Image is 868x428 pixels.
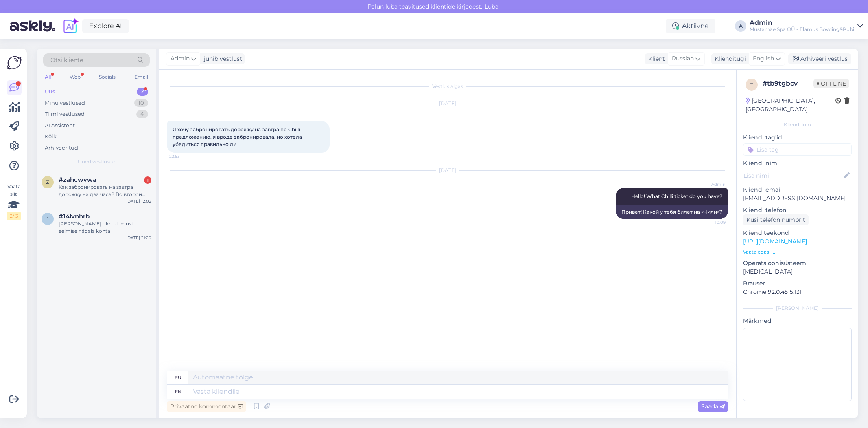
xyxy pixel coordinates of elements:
[735,20,746,32] div: A
[701,403,725,410] span: Saada
[695,219,726,225] span: 10:09
[743,248,852,256] p: Vaata edasi ...
[672,54,694,63] span: Russian
[97,72,117,82] div: Socials
[750,20,863,33] a: AdminMustamäe Spa OÜ - Elamus Bowling&Pubi
[78,158,116,165] span: Uued vestlused
[68,72,82,82] div: Web
[59,183,151,198] div: Как забронировать на завтра дорожку на два часа? Во второй половине дня
[711,55,746,63] div: Klienditugi
[743,194,852,203] p: [EMAIL_ADDRESS][DOMAIN_NAME]
[169,153,200,159] span: 22:53
[173,126,303,147] span: Я хочу забронировать дорожку на завтра по Chilli предложению, я вроде забронировала, но хотела уб...
[137,88,148,96] div: 2
[750,26,854,33] div: Mustamäe Spa OÜ - Elamus Bowling&Pubi
[743,159,852,168] p: Kliendi nimi
[59,176,96,183] span: #zahcwvwa
[59,220,151,235] div: [PERSON_NAME] ole tulemusi eelmise nädala kohta
[144,176,151,184] div: 1
[645,55,665,63] div: Klient
[62,18,79,35] img: explore-ai
[743,214,809,225] div: Küsi telefoninumbrit
[82,19,129,33] a: Explore AI
[171,54,190,63] span: Admin
[45,132,57,141] div: Kõik
[46,179,49,185] span: z
[753,54,774,63] span: English
[631,193,722,199] span: Hello! What Chilli ticket do you have?
[695,181,726,188] span: Admin
[175,385,181,399] div: en
[743,206,852,214] p: Kliendi telefon
[482,3,501,10] span: Luba
[743,171,842,180] input: Lisa nimi
[43,72,52,82] div: All
[45,121,75,130] div: AI Assistent
[743,133,852,142] p: Kliendi tag'id
[167,167,728,174] div: [DATE]
[136,110,148,118] div: 4
[7,55,22,71] img: Askly Logo
[7,212,21,220] div: 2 / 3
[167,100,728,107] div: [DATE]
[743,317,852,325] p: Märkmed
[750,20,854,26] div: Admin
[167,83,728,90] div: Vestlus algas
[743,185,852,194] p: Kliendi email
[134,99,148,107] div: 10
[813,79,849,88] span: Offline
[743,259,852,267] p: Operatsioonisüsteem
[47,216,48,222] span: 1
[743,267,852,276] p: [MEDICAL_DATA]
[45,110,85,118] div: Tiimi vestlused
[743,238,807,245] a: [URL][DOMAIN_NAME]
[175,371,181,384] div: ru
[743,279,852,288] p: Brauser
[743,121,852,128] div: Kliendi info
[201,55,242,63] div: juhib vestlust
[126,198,151,204] div: [DATE] 12:02
[763,79,813,88] div: # tb9tgbcv
[743,229,852,237] p: Klienditeekond
[666,19,715,33] div: Aktiivne
[45,99,85,107] div: Minu vestlused
[45,144,78,152] div: Arhiveeritud
[616,205,728,219] div: Привет! Какой у тебя билет на «Чили»?
[743,288,852,296] p: Chrome 92.0.4515.131
[7,183,21,220] div: Vaata siia
[788,53,851,64] div: Arhiveeri vestlus
[50,56,83,64] span: Otsi kliente
[167,401,246,412] div: Privaatne kommentaar
[743,143,852,156] input: Lisa tag
[45,88,55,96] div: Uus
[126,235,151,241] div: [DATE] 21:20
[743,304,852,312] div: [PERSON_NAME]
[133,72,150,82] div: Email
[750,82,753,88] span: t
[59,213,90,220] span: #14lvnhrb
[746,97,835,114] div: [GEOGRAPHIC_DATA], [GEOGRAPHIC_DATA]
